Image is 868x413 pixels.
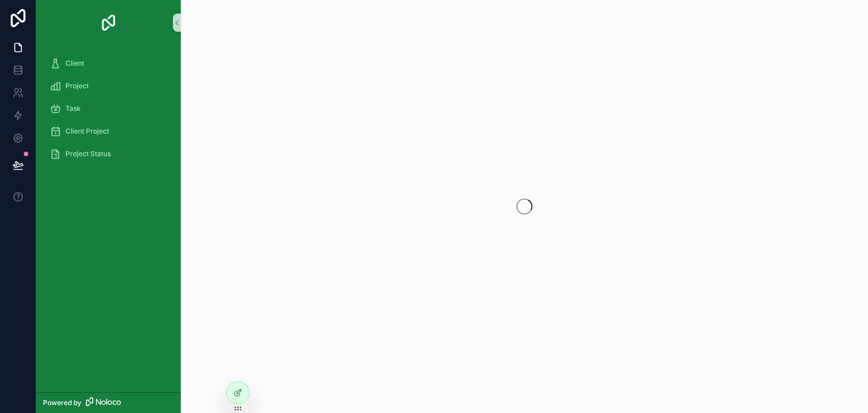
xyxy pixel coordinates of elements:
a: Project Status [43,144,174,164]
a: Project [43,76,174,96]
a: Task [43,98,174,119]
a: Powered by [36,392,181,413]
img: App logo [99,14,118,32]
a: Client Project [43,121,174,141]
div: scrollable content [36,45,181,179]
span: Project Status [66,149,111,158]
span: Client Project [66,127,109,136]
span: Powered by [43,398,81,407]
span: Client [66,59,84,68]
a: Client [43,53,174,74]
span: Project [66,81,89,91]
span: Task [66,104,81,113]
